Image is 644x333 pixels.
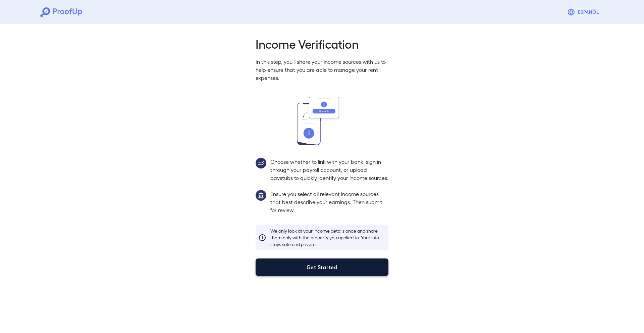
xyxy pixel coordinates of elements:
[256,158,266,169] img: group2.svg
[256,58,388,82] p: In this step, you'll share your income sources with us to help ensure that you are able to manage...
[270,228,386,248] p: We only look at your income details once and share them only with the property you applied to. Yo...
[256,36,388,51] h2: Income Verification
[256,258,388,276] button: Get Started
[297,97,347,145] img: transfer_money.svg
[270,158,388,182] p: Choose whether to link with your bank, sign in through your payroll account, or upload paystubs t...
[565,5,604,19] button: Espanõl
[270,190,388,214] p: Ensure you select all relevant income sources that best describe your earnings. Then submit for r...
[256,190,266,201] img: group1.svg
